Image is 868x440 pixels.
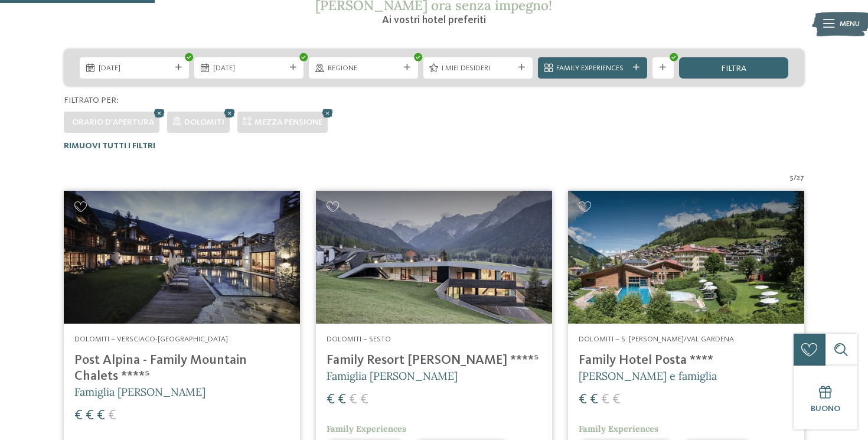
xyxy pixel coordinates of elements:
span: Ai vostri hotel preferiti [382,15,486,25]
h4: Family Resort [PERSON_NAME] ****ˢ [327,353,541,369]
span: Dolomiti – Sesto [327,335,391,343]
span: Filtrato per: [64,96,119,105]
span: Dolomiti – S. [PERSON_NAME]/Val Gardena [579,335,734,343]
span: € [338,393,346,407]
span: € [360,393,368,407]
span: € [579,393,587,407]
span: Rimuovi tutti i filtri [64,142,155,150]
span: Family Experiences [327,423,406,434]
span: filtra [721,64,746,73]
span: Regione [328,63,400,74]
span: € [86,409,94,423]
span: / [794,172,797,183]
span: 5 [790,172,794,183]
span: [PERSON_NAME] e famiglia [579,369,717,383]
span: Mezza pensione [254,118,322,126]
span: 27 [797,172,804,183]
span: I miei desideri [442,63,514,74]
span: € [74,409,83,423]
span: [DATE] [213,63,285,74]
span: € [108,409,116,423]
span: Orario d'apertura [72,118,154,126]
img: Cercate un hotel per famiglie? Qui troverete solo i migliori! [568,191,804,324]
span: [DATE] [99,63,171,74]
span: € [97,409,105,423]
h4: Family Hotel Posta **** [579,353,794,369]
img: Post Alpina - Family Mountain Chalets ****ˢ [64,191,300,324]
a: Buono [794,366,857,429]
span: € [601,393,609,407]
img: Family Resort Rainer ****ˢ [316,191,552,324]
span: € [327,393,335,407]
span: Buono [811,405,840,413]
span: Dolomiti – Versciaco-[GEOGRAPHIC_DATA] [74,335,228,343]
span: € [349,393,357,407]
span: Family Experiences [579,423,658,434]
h4: Post Alpina - Family Mountain Chalets ****ˢ [74,353,289,384]
span: Famiglia [PERSON_NAME] [74,385,205,399]
span: Famiglia [PERSON_NAME] [327,369,458,383]
span: Dolomiti [184,118,224,126]
span: € [590,393,598,407]
span: Family Experiences [556,63,628,74]
span: € [612,393,621,407]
